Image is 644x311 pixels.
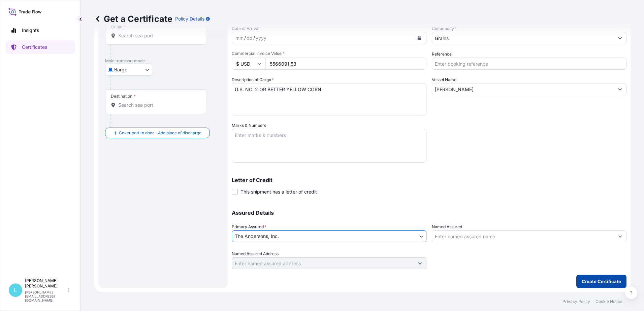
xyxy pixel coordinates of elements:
[414,257,426,269] button: Show suggestions
[22,44,47,50] p: Certificates
[562,299,590,304] a: Privacy Policy
[232,177,626,183] p: Letter of Credit
[25,290,67,302] p: [PERSON_NAME][EMAIL_ADDRESS][DOMAIN_NAME]
[432,223,462,230] label: Named Assured
[105,58,221,64] p: Main transport mode
[582,278,621,285] p: Create Certificate
[6,24,75,37] a: Insights
[595,299,622,304] a: Cookie Notice
[25,278,67,289] p: [PERSON_NAME] [PERSON_NAME]
[232,257,414,269] input: Named Assured Address
[175,15,204,22] p: Policy Details
[576,275,626,288] button: Create Certificate
[235,233,279,240] span: The Andersons, Inc.
[105,64,152,76] button: Select transport
[111,94,136,99] div: Destination
[232,76,274,83] label: Description of Cargo
[105,128,210,138] button: Cover port to door - Add place of discharge
[432,32,614,44] input: Type to search commodity
[414,33,425,43] button: Calendar
[614,83,626,95] button: Show suggestions
[432,51,452,58] label: Reference
[232,250,279,257] label: Named Assured Address
[432,83,614,95] input: Type to search vessel name or IMO
[432,58,626,70] input: Enter booking reference
[235,34,244,42] div: month,
[240,188,317,195] span: This shipment has a letter of credit
[255,34,267,42] div: year,
[94,13,172,24] p: Get a Certificate
[14,287,17,293] span: L
[614,230,626,242] button: Show suggestions
[614,32,626,44] button: Show suggestions
[232,122,266,129] label: Marks & Numbers
[246,34,253,42] div: day,
[114,66,127,73] span: Barge
[232,223,266,230] span: Primary Assured
[432,76,456,83] label: Vessel Name
[432,230,614,242] input: Assured Name
[119,130,201,136] span: Cover port to door - Add place of discharge
[232,210,626,215] p: Assured Details
[232,230,426,242] button: The Andersons, Inc.
[244,34,246,42] div: /
[6,40,75,54] a: Certificates
[232,51,426,56] span: Commercial Invoice Value
[118,102,198,108] input: Destination
[265,58,426,70] input: Enter amount
[22,27,39,34] p: Insights
[253,34,255,42] div: /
